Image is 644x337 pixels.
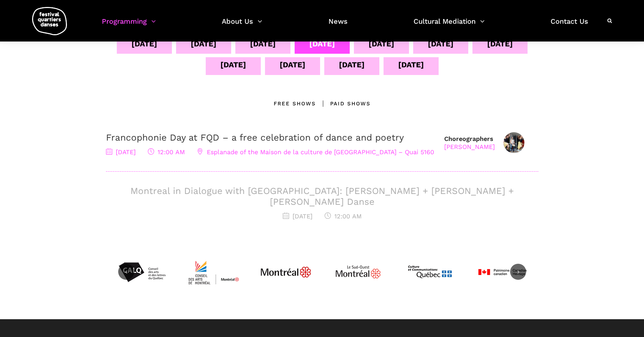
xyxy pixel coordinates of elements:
a: About Us [222,15,262,36]
span: 12:00 AM [325,212,362,220]
img: mccq-3-3 [404,246,456,298]
a: Contact Us [551,15,588,36]
a: Cultural Mediation [414,15,485,36]
div: [DATE] [280,59,305,71]
img: CMYK_Logo_CAMMontreal [188,246,240,298]
div: [DATE] [487,38,513,50]
img: logo-fqd-med [32,7,67,35]
div: [DATE] [250,38,276,50]
div: [DATE] [131,38,157,50]
div: Paid shows [316,99,371,108]
a: News [328,15,348,36]
div: Free Shows [274,99,316,108]
div: [DATE] [428,38,454,50]
span: [DATE] [106,148,136,156]
img: Calq_noir [116,246,168,298]
div: [DATE] [398,59,424,71]
div: Choreographers [444,135,495,151]
img: patrimoinecanadien-01_0-4 [476,246,528,298]
div: [DATE] [309,38,335,50]
img: JPGnr_b [260,246,312,298]
span: 12:00 AM [148,148,185,156]
h3: Montreal in Dialogue with [GEOGRAPHIC_DATA]: [PERSON_NAME] + [PERSON_NAME] + [PERSON_NAME] Danse [106,186,538,207]
div: [PERSON_NAME] [444,143,495,151]
img: Logo_Mtl_Le_Sud-Ouest.svg_ [332,246,384,298]
div: [DATE] [220,59,246,71]
div: [DATE] [339,59,365,71]
a: Francophonie Day at FQD – a free celebration of dance and poetry [106,132,404,143]
img: DSC_1211TaafeFanga2017 [503,132,524,153]
div: [DATE] [369,38,394,50]
span: Esplanade of the Maison de la culture de [GEOGRAPHIC_DATA] – Quai 5160 [197,148,434,156]
div: [DATE] [191,38,217,50]
span: [DATE] [283,212,312,220]
a: Programming [102,15,156,36]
